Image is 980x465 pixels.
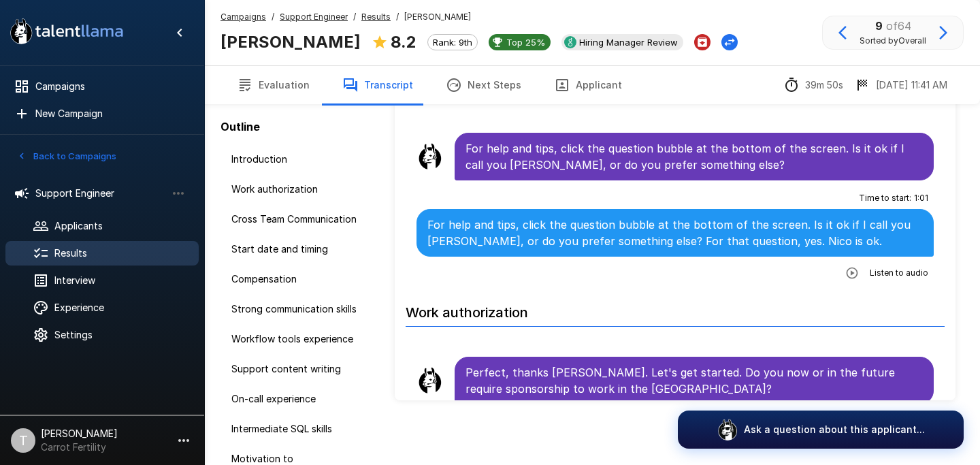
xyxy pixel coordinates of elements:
span: 1 : 01 [914,191,928,205]
div: Work authorization [220,177,378,202]
span: Workflow tools experience [231,332,367,346]
div: The time between starting and completing the interview [783,77,843,93]
span: of 64 [886,19,911,33]
div: Strong communication skills [220,297,378,321]
u: Results [361,12,391,22]
span: Compensation [231,272,367,286]
b: Outline [220,120,260,133]
div: Compensation [220,267,378,291]
p: Perfect, thanks [PERSON_NAME]. Let's get started. Do you now or in the future require sponsorship... [465,364,923,397]
div: Start date and timing [220,237,378,261]
span: Sorted by Overall [860,34,926,48]
div: On-call experience [220,387,378,411]
span: Work authorization [231,182,367,196]
span: Listen to audio [870,266,928,280]
span: / [396,10,399,24]
span: Introduction [231,153,367,166]
b: 9 [875,19,883,33]
b: 8.2 [391,32,416,52]
button: Applicant [538,66,638,104]
p: [DATE] 11:41 AM [876,78,947,92]
span: Top 25% [501,37,551,48]
button: Next Steps [429,66,538,104]
span: Rank: 9th [428,37,477,48]
img: logo_glasses@2x.png [717,419,738,440]
span: [PERSON_NAME] [404,10,471,24]
p: For help and tips, click the question bubble at the bottom of the screen. Is it ok if I call you ... [465,140,923,173]
p: 39m 50s [805,78,843,92]
button: Archive Applicant [694,34,710,50]
button: Ask a question about this applicant... [678,411,964,449]
button: Transcript [326,66,429,104]
span: Hiring Manager Review [574,37,683,48]
span: / [272,10,274,24]
div: View profile in Greenhouse [561,34,683,50]
img: llama_clean.png [416,367,444,394]
div: Introduction [220,147,378,172]
span: Cross Team Communication [231,212,367,226]
b: [PERSON_NAME] [220,32,361,52]
u: Support Engineer [280,12,348,22]
span: / [353,10,356,24]
p: Ask a question about this applicant... [744,423,925,436]
u: Campaigns [220,12,266,22]
h6: Work authorization [406,291,945,327]
span: Start date and timing [231,242,367,256]
span: Support content writing [231,362,367,376]
div: Support content writing [220,357,378,381]
span: Strong communication skills [231,302,367,316]
div: Cross Team Communication [220,207,378,231]
img: greenhouse_logo.jpeg [564,36,576,48]
span: On-call experience [231,392,367,406]
button: Evaluation [220,66,326,104]
div: Workflow tools experience [220,327,378,351]
span: Time to start : [859,191,911,205]
div: The date and time when the interview was completed [854,77,947,93]
img: llama_clean.png [416,143,444,170]
p: For help and tips, click the question bubble at the bottom of the screen. Is it ok if I call you ... [427,217,923,249]
button: Change Stage [721,34,738,50]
